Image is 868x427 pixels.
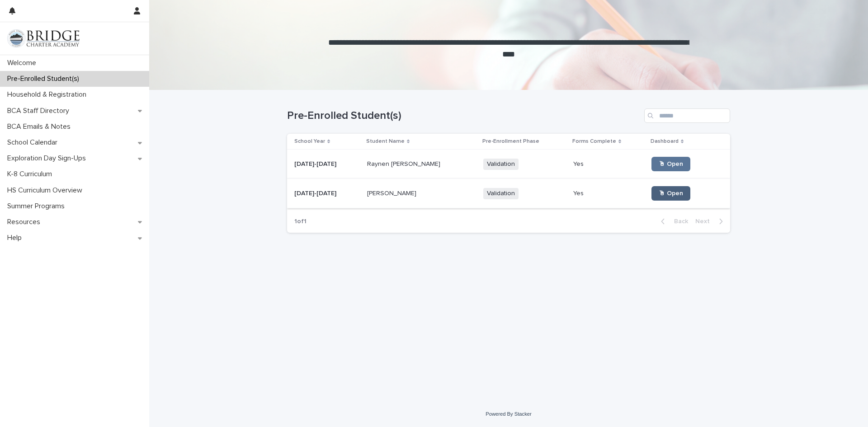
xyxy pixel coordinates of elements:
[659,190,683,197] span: 🖱 Open
[695,218,715,225] span: Next
[4,122,78,131] p: BCA Emails & Notes
[4,234,29,242] p: Help
[4,186,90,195] p: HS Curriculum Overview
[654,217,692,225] button: Back
[483,188,519,199] span: Validation
[572,136,616,146] p: Forms Complete
[367,159,442,168] p: Raynen [PERSON_NAME]
[651,136,679,146] p: Dashboard
[4,154,93,163] p: Exploration Day Sign-Ups
[4,75,86,83] p: Pre-Enrolled Student(s)
[294,136,325,146] p: School Year
[294,159,338,168] p: [DATE]-[DATE]
[669,218,688,225] span: Back
[573,188,585,197] p: Yes
[692,217,730,225] button: Next
[644,108,730,123] input: Search
[287,109,641,122] h1: Pre-Enrolled Student(s)
[367,188,418,197] p: [PERSON_NAME]
[294,188,338,197] p: [DATE]-[DATE]
[651,186,690,201] a: 🖱 Open
[573,159,585,168] p: Yes
[486,411,531,417] a: Powered By Stacker
[659,161,683,167] span: 🖱 Open
[651,157,690,171] a: 🖱 Open
[366,136,405,146] p: Student Name
[4,138,65,147] p: School Calendar
[4,170,59,178] p: K-8 Curriculum
[4,107,76,115] p: BCA Staff Directory
[287,179,730,208] tr: [DATE]-[DATE][DATE]-[DATE] [PERSON_NAME][PERSON_NAME] ValidationYesYes 🖱 Open
[482,136,539,146] p: Pre-Enrollment Phase
[7,29,80,47] img: V1C1m3IdTEidaUdm9Hs0
[483,159,519,170] span: Validation
[287,150,730,179] tr: [DATE]-[DATE][DATE]-[DATE] Raynen [PERSON_NAME]Raynen [PERSON_NAME] ValidationYesYes 🖱 Open
[4,218,47,226] p: Resources
[287,211,314,233] p: 1 of 1
[4,202,72,211] p: Summer Programs
[4,90,94,99] p: Household & Registration
[4,59,43,67] p: Welcome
